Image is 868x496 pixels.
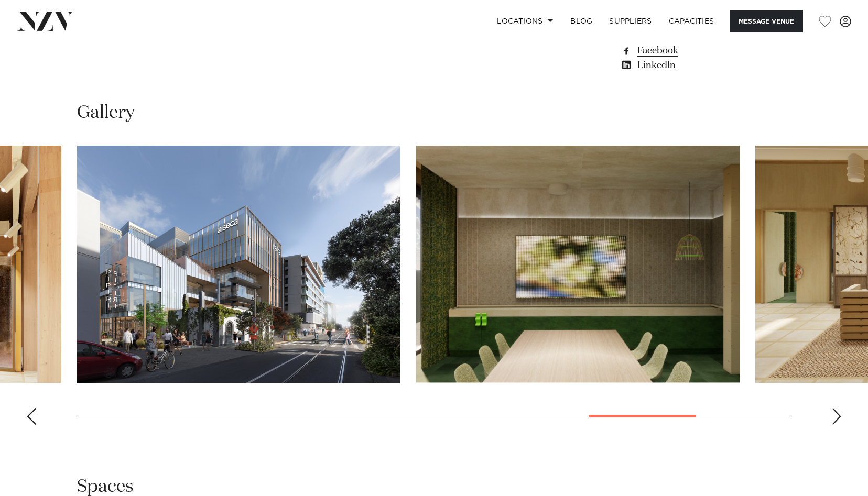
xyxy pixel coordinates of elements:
[77,101,135,125] h2: Gallery
[77,146,400,383] swiper-slide: 11 / 14
[660,10,723,32] a: Capacities
[730,10,803,32] button: Message Venue
[416,146,740,383] swiper-slide: 12 / 14
[562,10,601,32] a: BLOG
[489,10,562,32] a: Locations
[601,10,660,32] a: SUPPLIERS
[620,43,791,58] a: Facebook
[17,12,74,30] img: nzv-logo.png
[620,58,791,73] a: LinkedIn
